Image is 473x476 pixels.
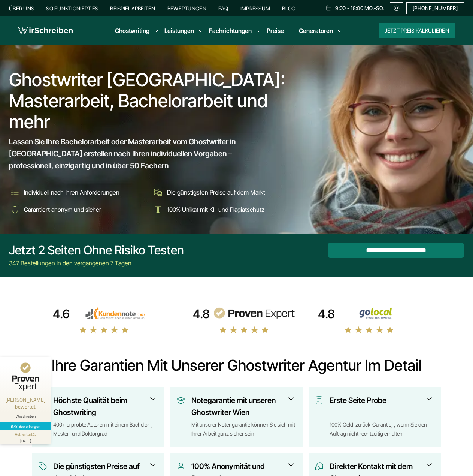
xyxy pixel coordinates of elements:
[393,5,400,11] img: Email
[338,307,420,319] img: Wirschreiben Bewertungen
[191,394,292,418] h3: Notegarantie mit unseren Ghostwriter Wien
[218,5,228,12] a: FAQ
[9,259,184,268] div: 347 Bestellungen in den vergangenen 7 Tagen
[193,307,210,322] div: 4.8
[344,326,395,334] img: stars
[9,5,34,12] a: Über uns
[152,186,164,198] img: Die günstigsten Preise auf dem Markt
[167,5,206,12] a: Bewertungen
[9,243,184,258] div: Jetzt 2 Seiten ohne Risiko testen
[3,414,48,419] div: Wirschreiben
[240,5,270,12] a: Impressum
[110,5,155,12] a: Beispielarbeiten
[219,326,270,334] img: stars
[73,307,155,319] img: kundennote
[315,396,324,405] img: Erste Seite Probe
[379,23,455,38] button: Jetzt Preis kalkulieren
[213,307,295,319] img: provenexpert reviews
[315,462,324,471] img: Direkter Kontakt mit dem Ghostwriter
[318,307,335,322] div: 4.8
[152,204,164,216] img: 100% Unikat mit KI- und Plagiatschutz
[267,27,284,34] a: Preise
[9,186,147,198] li: Individuell nach Ihren Anforderungen
[330,394,431,418] h3: Erste Seite Probe
[9,136,276,172] span: Lassen Sie Ihre Bachelorarbeit oder Masterarbeit vom Ghostwriter in [GEOGRAPHIC_DATA] erstellen n...
[209,26,252,35] a: Fachrichtungen
[9,204,147,216] li: Garantiert anonym und sicher
[15,431,36,437] div: Authentizität
[3,437,48,443] div: [DATE]
[406,2,464,14] a: [PHONE_NUMBER]
[46,5,98,12] a: So funktioniert es
[176,396,185,405] img: Notegarantie mit unseren Ghostwriter Wien
[9,204,21,216] img: Garantiert anonym und sicher
[191,420,297,438] div: Mit unserer Notengarantie können Sie sich mit Ihrer Arbeit ganz sicher sein
[9,356,464,374] h2: Ihre Garantien mit unserer Ghostwriter Agentur im Detail
[299,26,333,35] a: Generatoren
[325,5,332,11] img: Schedule
[115,26,149,35] a: Ghostwriting
[53,394,154,418] h3: Höchste Qualität beim Ghostwriting
[79,326,130,334] img: stars
[18,25,73,36] img: logo wirschreiben
[9,186,21,198] img: Individuell nach Ihren Anforderungen
[152,204,290,216] li: 100% Unikat mit KI- und Plagiatschutz
[9,69,291,132] h1: Ghostwriter [GEOGRAPHIC_DATA]: Masterarbeit, Bachelorarbeit und mehr
[38,462,47,471] img: Die günstigsten Preise auf dem Markt
[282,5,295,12] a: Blog
[176,462,185,471] img: 100% Anonymität und Datenschutz
[53,307,70,322] div: 4.6
[53,420,158,438] div: 400+ erprobte Autoren mit einem Bachelor-, Master- und Doktorgrad
[330,420,435,438] div: 100% Geld-zurück-Garantie, , wenn Sie den Auftrag nicht rechtzeitig erhalten
[413,5,458,11] span: [PHONE_NUMBER]
[335,5,384,11] span: 9:00 - 18:00 Mo.-So.
[152,186,290,198] li: Die günstigsten Preise auf dem Markt
[164,26,194,35] a: Leistungen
